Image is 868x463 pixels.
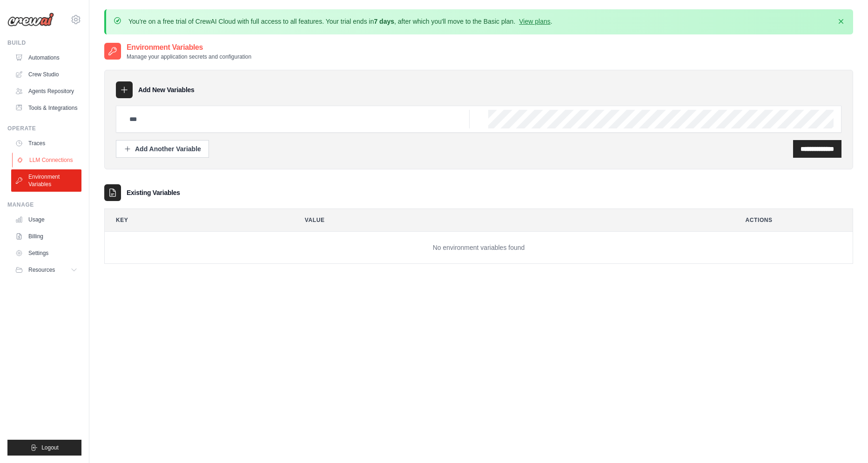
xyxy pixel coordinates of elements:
a: View plans [519,18,550,25]
a: Environment Variables [11,169,81,192]
th: Actions [734,209,853,231]
strong: 7 days [374,18,394,25]
div: Manage [7,201,81,208]
a: Tools & Integrations [11,101,81,115]
a: Traces [11,136,81,151]
a: LLM Connections [12,153,82,168]
span: Logout [41,444,59,451]
div: Add Another Variable [124,144,201,154]
td: No environment variables found [105,232,853,264]
a: Automations [11,50,81,65]
a: Billing [11,229,81,244]
h2: Environment Variables [127,42,251,53]
a: Usage [11,212,81,227]
span: Resources [28,266,55,274]
p: Manage your application secrets and configuration [127,53,251,60]
button: Logout [7,440,81,456]
a: Settings [11,246,81,261]
p: You're on a free trial of CrewAI Cloud with full access to all features. Your trial ends in , aft... [128,17,552,26]
button: Add Another Variable [116,140,209,158]
a: Crew Studio [11,67,81,82]
img: Logo [7,13,54,27]
a: Agents Repository [11,84,81,99]
th: Value [294,209,727,231]
th: Key [105,209,286,231]
div: Operate [7,125,81,132]
button: Resources [11,262,81,277]
h3: Existing Variables [127,188,180,197]
h3: Add New Variables [138,85,195,94]
div: Build [7,39,81,47]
